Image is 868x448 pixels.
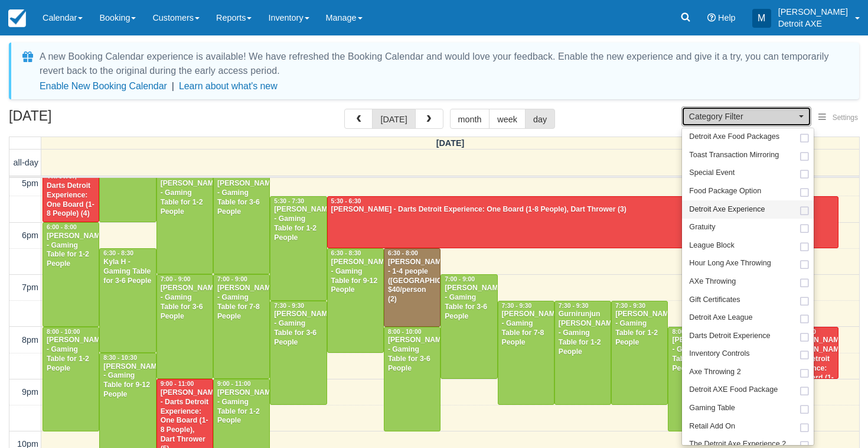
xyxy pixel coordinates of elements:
span: 8:00 - 10:00 [388,329,422,335]
span: 7:00 - 9:00 [445,276,475,283]
div: Kyla H - Gaming Table for 3-6 People [103,258,152,286]
span: Detroit Axe Food Packages [689,132,779,142]
a: 5:30 - 7:30[PERSON_NAME] - Gaming Table for 1-2 People [270,196,327,301]
span: all-day [14,158,38,167]
a: 7:00 - 9:00[PERSON_NAME] - Gaming Table for 3-6 People [440,274,497,379]
span: Retail Add On [689,421,735,432]
div: Gurnirunjun [PERSON_NAME] - Gaming Table for 1-2 People [558,310,608,356]
a: 7:00 - 9:00[PERSON_NAME] - Gaming Table for 3-6 People [156,274,213,379]
span: 5:00 - 7:00 [217,172,247,178]
span: 8:00 - 10:00 [47,329,80,335]
span: 8:30 - 10:30 [103,355,137,361]
span: 7:30 - 9:30 [502,303,532,309]
span: 8pm [22,335,38,345]
span: Hour Long Axe Throwing [689,258,771,269]
div: [PERSON_NAME] [PERSON_NAME], Darts Detroit Experience: One Board (1-8 People) (5) [785,336,835,392]
a: 8:00 - 10:00[PERSON_NAME] - Gaming Table for 1-2 People [43,327,99,431]
div: [PERSON_NAME] - Gaming Table for 1-2 People [46,336,96,374]
a: 5:00 - 7:00[PERSON_NAME] - Gaming Table for 1-2 People [156,170,213,275]
button: day [525,109,555,129]
span: 9:00 - 11:00 [217,381,251,387]
img: checkfront-main-nav-mini-logo.png [8,9,26,27]
a: 6:30 - 8:30[PERSON_NAME] - Gaming Table for 9-12 People [327,248,384,353]
span: 6:30 - 8:30 [331,250,361,257]
span: Settings [833,113,858,122]
span: 9:00 - 11:00 [161,381,194,387]
div: [PERSON_NAME] - Gaming Table for 3-6 People [160,284,210,322]
span: Gift Certificates [689,295,740,306]
span: 8:00 - 10:00 [672,329,706,335]
button: Enable New Booking Calendar [40,80,167,92]
span: Category Filter [689,111,796,122]
a: 7:00 - 9:00[PERSON_NAME] - Gaming Table for 7-8 People [213,274,270,379]
a: 7:30 - 9:30[PERSON_NAME] - Gaming Table for 7-8 People [498,301,554,405]
a: 7:30 - 9:30[PERSON_NAME] - Gaming Table for 1-2 People [611,301,668,405]
a: 6:30 - 8:30Kyla H - Gaming Table for 3-6 People [99,248,156,353]
div: [PERSON_NAME] - Gaming Table for 3-6 People [387,336,437,374]
span: [DATE] [436,138,465,148]
div: [PERSON_NAME] - Gaming Table for 1-2 People [615,310,664,348]
span: 6:30 - 8:30 [103,250,133,257]
span: 7:30 - 9:30 [615,303,645,309]
span: AXe Throwing [689,277,736,287]
a: 8:00 - 10:00[PERSON_NAME] - Gaming Table for 3-6 People [668,327,725,431]
span: 5:00 - 7:00 [161,172,191,178]
span: 7:00 - 9:00 [217,276,247,283]
a: [PERSON_NAME] - Dart Thrower, Darts Detroit Experience: One Board (1-8 People) (4) [43,144,99,223]
span: Toast Transaction Mirroring [689,150,779,161]
div: [PERSON_NAME] - Gaming Table for 1-2 People [160,179,210,217]
button: [DATE] [372,109,415,129]
span: 6:30 - 8:00 [388,250,418,257]
a: 8:00 - 10:00[PERSON_NAME] - Gaming Table for 3-6 People [384,327,440,431]
span: Gaming Table [689,403,735,414]
span: Food Package Option [689,186,761,197]
p: Detroit AXE [778,18,848,30]
span: 5:30 - 6:30 [331,198,361,204]
span: Darts Detroit Experience [689,331,770,342]
a: 7:30 - 9:30[PERSON_NAME] - Gaming Table for 3-6 People [270,301,327,405]
a: 7:30 - 9:30Gurnirunjun [PERSON_NAME] - Gaming Table for 1-2 People [554,301,611,405]
div: [PERSON_NAME] - Gaming Table for 1-2 People [46,232,96,270]
div: [PERSON_NAME] - Darts Detroit Experience: One Board (1-8 People), Dart Thrower (3) [331,205,836,215]
span: 7:30 - 9:30 [274,303,304,309]
a: 6:30 - 8:00[PERSON_NAME] - 1-4 people ([GEOGRAPHIC_DATA]) $40/person (2) [384,248,440,327]
div: [PERSON_NAME] - Gaming Table for 9-12 People [331,258,380,296]
span: Detroit Axe Experience [689,204,765,215]
span: League Block [689,241,734,251]
span: | [172,81,174,91]
button: week [489,109,526,129]
span: 7pm [22,283,38,292]
a: Learn about what's new [179,81,278,91]
a: 6:00 - 8:00[PERSON_NAME] - Gaming Table for 1-2 People [43,222,99,327]
span: 6pm [22,231,38,240]
button: month [450,109,490,129]
span: Detroit AXE Food Package [689,385,778,395]
i: Help [707,14,716,22]
button: Category Filter [681,106,811,126]
span: Inventory Controls [689,349,749,359]
div: [PERSON_NAME] - Gaming Table for 1-2 People [217,388,266,426]
span: Help [718,13,736,22]
div: [PERSON_NAME] - Gaming Table for 9-12 People [103,362,152,400]
span: 9pm [22,387,38,397]
div: [PERSON_NAME] - Gaming Table for 7-8 People [217,284,266,322]
div: [PERSON_NAME] - Gaming Table for 3-6 People [671,336,721,374]
button: Settings [811,109,865,126]
span: 7:00 - 9:00 [161,276,191,283]
div: [PERSON_NAME] - Dart Thrower, Darts Detroit Experience: One Board (1-8 People) (4) [46,153,96,219]
span: Gratuity [689,222,715,233]
span: 7:30 - 9:30 [559,303,589,309]
span: 5:30 - 7:30 [274,198,304,204]
h2: [DATE] [9,109,158,131]
div: [PERSON_NAME] - Gaming Table for 1-2 People [273,205,323,243]
a: 5:00 - 7:00[PERSON_NAME] - Gaming Table for 3-6 People [213,170,270,275]
div: [PERSON_NAME] - Gaming Table for 3-6 People [444,284,494,322]
span: 8:00 - 9:00 [786,329,816,335]
span: Special Event [689,168,735,178]
div: [PERSON_NAME] - Gaming Table for 3-6 People [273,310,323,348]
div: A new Booking Calendar experience is available! We have refreshed the Booking Calendar and would ... [40,50,845,78]
span: Detroit Axe League [689,313,752,323]
span: 5pm [22,178,38,188]
a: 5:30 - 6:30[PERSON_NAME] - Darts Detroit Experience: One Board (1-8 People), Dart Thrower (3) [327,196,839,248]
span: Axe Throwing 2 [689,367,740,378]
